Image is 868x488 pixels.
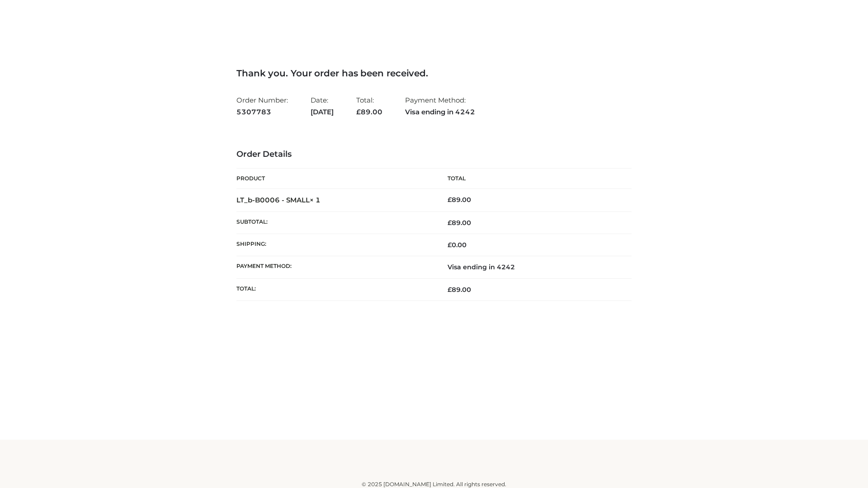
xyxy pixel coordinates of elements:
span: £ [448,286,452,294]
span: £ [356,108,361,116]
span: £ [448,196,452,204]
td: Visa ending in 4242 [434,256,632,278]
span: 89.00 [448,286,471,294]
span: 89.00 [448,219,471,227]
bdi: 0.00 [448,241,467,249]
th: Shipping: [236,234,434,256]
span: 89.00 [356,108,382,116]
strong: 5307783 [236,106,288,118]
th: Payment method: [236,256,434,278]
strong: LT_b-B0006 - SMALL [236,196,321,204]
strong: [DATE] [311,106,334,118]
li: Date: [311,92,334,120]
th: Subtotal: [236,211,434,234]
li: Order Number: [236,92,288,120]
li: Total: [356,92,382,120]
th: Total [434,169,632,189]
h3: Thank you. Your order has been received. [236,68,632,79]
h3: Order Details [236,150,632,160]
strong: × 1 [310,196,321,204]
th: Product [236,169,434,189]
span: £ [448,241,452,249]
li: Payment Method: [405,92,475,120]
th: Total: [236,278,434,300]
span: £ [448,219,452,227]
strong: Visa ending in 4242 [405,106,475,118]
bdi: 89.00 [448,196,471,204]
